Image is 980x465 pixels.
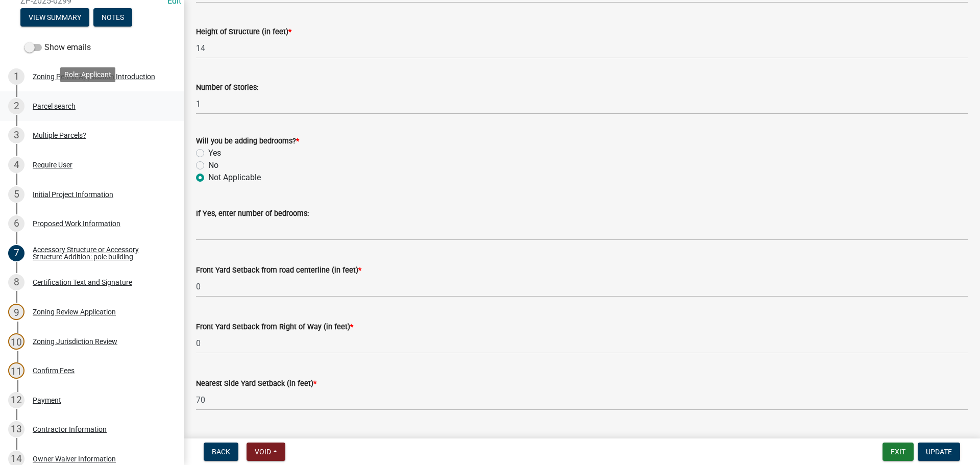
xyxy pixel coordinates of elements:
[33,367,75,374] div: Confirm Fees
[196,138,299,145] label: Will you be adding bedrooms?
[33,161,72,168] div: Require User
[8,245,24,261] div: 7
[8,186,24,203] div: 5
[196,324,353,331] label: Front Yard Setback from Right of Way (in feet)
[196,84,258,91] label: Number of Stories:
[8,215,24,232] div: 6
[8,392,24,408] div: 12
[196,29,291,36] label: Height of Structure (in feet)
[204,443,238,461] button: Back
[33,338,117,345] div: Zoning Jurisdiction Review
[926,448,952,456] span: Update
[8,421,24,437] div: 13
[8,127,24,143] div: 3
[883,443,914,461] button: Exit
[93,8,132,27] button: Notes
[247,443,285,461] button: Void
[255,448,271,456] span: Void
[33,246,167,260] div: Accessory Structure or Accessory Structure Addition: pole building
[208,172,261,184] label: Not Applicable
[8,98,24,114] div: 2
[212,448,230,456] span: Back
[33,103,76,110] div: Parcel search
[33,132,86,139] div: Multiple Parcels?
[196,267,361,274] label: Front Yard Setback from road centerline (in feet)
[33,308,116,315] div: Zoning Review Application
[33,279,132,286] div: Certification Text and Signature
[93,14,132,22] wm-modal-confirm: Notes
[33,397,61,404] div: Payment
[20,14,89,22] wm-modal-confirm: Summary
[33,455,116,462] div: Owner Waiver Information
[196,210,309,217] label: If Yes, enter number of bedrooms:
[33,191,113,198] div: Initial Project Information
[8,362,24,379] div: 11
[8,68,24,85] div: 1
[918,443,960,461] button: Update
[33,426,107,433] div: Contractor Information
[208,159,218,172] label: No
[8,157,24,173] div: 4
[33,73,155,80] div: Zoning Permit Application Introduction
[196,380,316,387] label: Nearest Side Yard Setback (in feet)
[208,147,221,159] label: Yes
[33,220,120,227] div: Proposed Work Information
[8,333,24,350] div: 10
[60,67,115,82] div: Role: Applicant
[8,274,24,290] div: 8
[24,41,91,54] label: Show emails
[20,8,89,27] button: View Summary
[8,304,24,320] div: 9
